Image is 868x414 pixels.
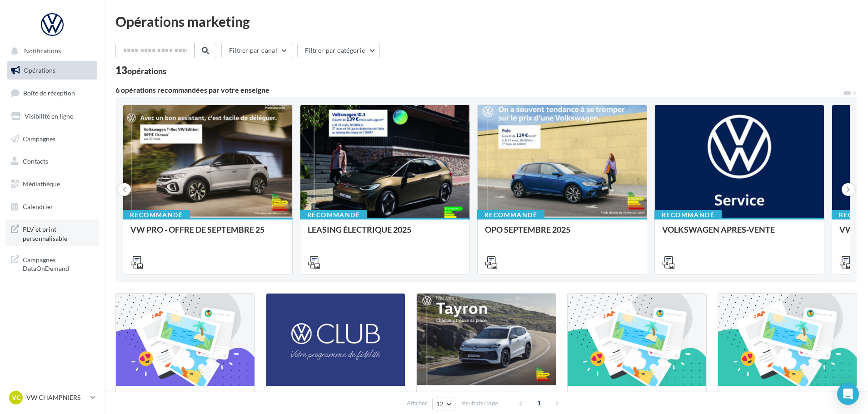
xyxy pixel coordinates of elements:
span: PLV et print personnalisable [23,223,94,243]
span: résultats/page [460,399,498,408]
span: Afficher [407,399,427,408]
div: 13 [115,65,166,75]
span: Médiathèque [23,180,60,188]
div: Recommandé [477,210,544,220]
div: OPO SEPTEMBRE 2025 [485,225,639,243]
span: Boîte de réception [23,89,75,97]
a: PLV et print personnalisable [5,219,99,246]
div: Recommandé [300,210,367,220]
div: LEASING ÉLECTRIQUE 2025 [308,225,462,243]
div: 6 opérations recommandées par votre enseigne [115,86,843,94]
span: Campagnes [23,135,55,142]
span: Opérations [24,66,55,74]
div: Opérations marketing [115,15,857,28]
a: Boîte de réception [5,83,99,103]
a: Visibilité en ligne [5,107,99,126]
div: VOLKSWAGEN APRES-VENTE [662,225,817,243]
a: Campagnes DataOnDemand [5,250,99,277]
div: VW PRO - OFFRE DE SEPTEMBRE 25 [130,225,285,243]
a: Contacts [5,152,99,171]
a: Campagnes [5,130,99,149]
a: Médiathèque [5,175,99,194]
span: Visibilité en ligne [25,112,73,120]
p: VW CHAMPNIERS [26,393,87,402]
a: Calendrier [5,197,99,216]
a: Opérations [5,61,99,80]
a: VC VW CHAMPNIERS [7,389,97,406]
span: Notifications [24,47,61,55]
button: 12 [432,398,455,410]
span: VC [12,393,20,402]
div: Open Intercom Messenger [837,383,859,405]
span: Campagnes DataOnDemand [23,254,94,273]
span: 12 [436,400,444,408]
div: Recommandé [123,210,190,220]
button: Filtrer par catégorie [297,43,380,58]
div: Recommandé [654,210,722,220]
span: Calendrier [23,203,53,210]
button: Filtrer par canal [221,43,292,58]
span: Contacts [23,157,48,165]
div: opérations [127,67,166,75]
span: 1 [532,396,546,410]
